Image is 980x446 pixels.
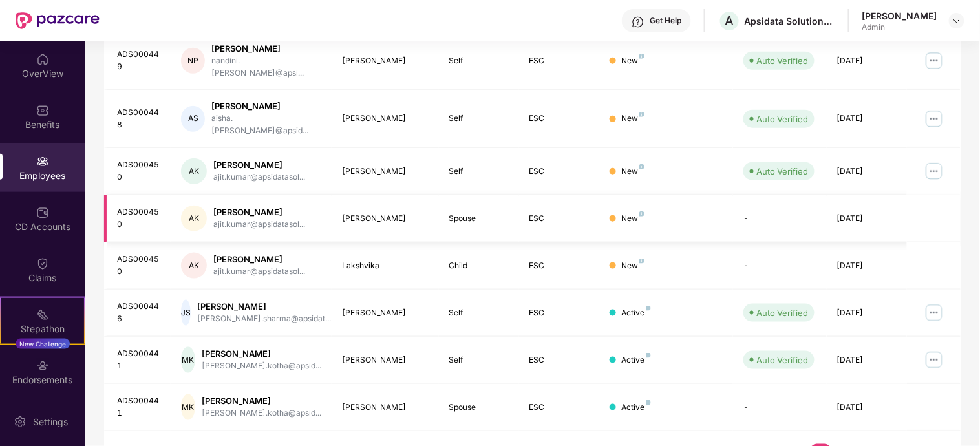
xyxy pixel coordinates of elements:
[211,112,321,137] div: aisha.[PERSON_NAME]@apsid...
[117,253,161,278] div: ADS000450
[646,306,651,311] img: svg+xml;base64,PHN2ZyB4bWxucz0iaHR0cDovL3d3dy53My5vcmcvMjAwMC9zdmciIHdpZHRoPSI4IiBoZWlnaHQ9IjgiIH...
[213,266,305,278] div: ajit.kumar@apsidatasol...
[211,55,321,80] div: nandini.[PERSON_NAME]@apsi...
[449,112,509,125] div: Self
[529,260,589,272] div: ESC
[117,206,161,231] div: ADS000450
[342,354,429,366] div: [PERSON_NAME]
[449,213,509,225] div: Spouse
[529,165,589,178] div: ESC
[211,100,321,112] div: [PERSON_NAME]
[202,407,321,419] div: [PERSON_NAME].kotha@apsid...
[621,55,644,67] div: New
[621,260,644,272] div: New
[36,53,49,66] img: svg+xml;base64,PHN2ZyBpZD0iSG9tZSIgeG1sbnM9Imh0dHA6Ly93d3cudzMub3JnLzIwMDAvc3ZnIiB3aWR0aD0iMjAiIG...
[646,353,651,358] img: svg+xml;base64,PHN2ZyB4bWxucz0iaHR0cDovL3d3dy53My5vcmcvMjAwMC9zdmciIHdpZHRoPSI4IiBoZWlnaHQ9IjgiIH...
[837,55,897,67] div: [DATE]
[449,307,509,319] div: Self
[837,165,897,178] div: [DATE]
[36,206,49,219] img: svg+xml;base64,PHN2ZyBpZD0iQ0RfQWNjb3VudHMiIGRhdGEtbmFtZT0iQ0QgQWNjb3VudHMiIHhtbG5zPSJodHRwOi8vd3...
[756,354,808,366] div: Auto Verified
[862,22,937,32] div: Admin
[529,307,589,319] div: ESC
[621,354,651,366] div: Active
[621,213,644,225] div: New
[36,104,49,117] img: svg+xml;base64,PHN2ZyBpZD0iQmVuZWZpdHMiIHhtbG5zPSJodHRwOi8vd3d3LnczLm9yZy8yMDAwL3N2ZyIgd2lkdGg9Ij...
[632,16,644,28] img: svg+xml;base64,PHN2ZyBpZD0iSGVscC0zMngzMiIgeG1sbnM9Imh0dHA6Ly93d3cudzMub3JnLzIwMDAvc3ZnIiB3aWR0aD...
[117,48,161,73] div: ADS000449
[449,260,509,272] div: Child
[837,307,897,319] div: [DATE]
[117,301,161,325] div: ADS000446
[14,416,27,429] img: svg+xml;base64,PHN2ZyBpZD0iU2V0dGluZy0yMHgyMCIgeG1sbnM9Imh0dHA6Ly93d3cudzMub3JnLzIwMDAvc3ZnIiB3aW...
[181,158,207,184] div: AK
[639,164,644,169] img: svg+xml;base64,PHN2ZyB4bWxucz0iaHR0cDovL3d3dy53My5vcmcvMjAwMC9zdmciIHdpZHRoPSI4IiBoZWlnaHQ9IjgiIH...
[837,260,897,272] div: [DATE]
[36,359,49,372] img: svg+xml;base64,PHN2ZyBpZD0iRW5kb3JzZW1lbnRzIiB4bWxucz0iaHR0cDovL3d3dy53My5vcmcvMjAwMC9zdmciIHdpZH...
[342,112,429,125] div: [PERSON_NAME]
[342,401,429,414] div: [PERSON_NAME]
[213,253,305,266] div: [PERSON_NAME]
[342,165,429,178] div: [PERSON_NAME]
[36,308,49,321] img: svg+xml;base64,PHN2ZyB4bWxucz0iaHR0cDovL3d3dy53My5vcmcvMjAwMC9zdmciIHdpZHRoPSIyMSIgaGVpZ2h0PSIyMC...
[639,259,644,264] img: svg+xml;base64,PHN2ZyB4bWxucz0iaHR0cDovL3d3dy53My5vcmcvMjAwMC9zdmciIHdpZHRoPSI4IiBoZWlnaHQ9IjgiIH...
[725,13,734,28] span: A
[924,350,944,370] img: manageButton
[213,206,305,218] div: [PERSON_NAME]
[211,43,321,55] div: [PERSON_NAME]
[756,306,808,319] div: Auto Verified
[639,211,644,217] img: svg+xml;base64,PHN2ZyB4bWxucz0iaHR0cDovL3d3dy53My5vcmcvMjAwMC9zdmciIHdpZHRoPSI4IiBoZWlnaHQ9IjgiIH...
[449,165,509,178] div: Self
[529,55,589,67] div: ESC
[342,55,429,67] div: [PERSON_NAME]
[202,348,321,360] div: [PERSON_NAME]
[924,161,944,182] img: manageButton
[621,307,651,319] div: Active
[924,303,944,323] img: manageButton
[650,16,681,26] div: Get Help
[529,213,589,225] div: ESC
[837,401,897,414] div: [DATE]
[924,50,944,71] img: manageButton
[621,165,644,178] div: New
[449,55,509,67] div: Self
[646,400,651,405] img: svg+xml;base64,PHN2ZyB4bWxucz0iaHR0cDovL3d3dy53My5vcmcvMjAwMC9zdmciIHdpZHRoPSI4IiBoZWlnaHQ9IjgiIH...
[342,307,429,319] div: [PERSON_NAME]
[529,354,589,366] div: ESC
[837,354,897,366] div: [DATE]
[213,159,305,171] div: [PERSON_NAME]
[837,213,897,225] div: [DATE]
[756,165,808,178] div: Auto Verified
[733,195,827,242] td: -
[745,15,835,27] div: Apsidata Solutions Private Limited
[202,360,321,372] div: [PERSON_NAME].kotha@apsid...
[756,54,808,67] div: Auto Verified
[733,242,827,290] td: -
[924,109,944,129] img: manageButton
[181,300,191,326] div: JS
[29,416,72,429] div: Settings
[213,171,305,184] div: ajit.kumar@apsidatasol...
[181,206,207,231] div: AK
[952,16,962,26] img: svg+xml;base64,PHN2ZyBpZD0iRHJvcGRvd24tMzJ4MzIiIHhtbG5zPSJodHRwOi8vd3d3LnczLm9yZy8yMDAwL3N2ZyIgd2...
[342,213,429,225] div: [PERSON_NAME]
[449,401,509,414] div: Spouse
[529,401,589,414] div: ESC
[197,301,331,313] div: [PERSON_NAME]
[621,112,644,125] div: New
[621,401,651,414] div: Active
[449,354,509,366] div: Self
[181,106,205,132] div: AS
[36,155,49,168] img: svg+xml;base64,PHN2ZyBpZD0iRW1wbG95ZWVzIiB4bWxucz0iaHR0cDovL3d3dy53My5vcmcvMjAwMC9zdmciIHdpZHRoPS...
[862,10,937,22] div: [PERSON_NAME]
[181,48,204,74] div: NP
[342,260,429,272] div: Lakshvika
[181,253,207,279] div: AK
[181,347,195,373] div: MK
[16,339,70,349] div: New Challenge
[837,112,897,125] div: [DATE]
[639,54,644,59] img: svg+xml;base64,PHN2ZyB4bWxucz0iaHR0cDovL3d3dy53My5vcmcvMjAwMC9zdmciIHdpZHRoPSI4IiBoZWlnaHQ9IjgiIH...
[117,395,161,419] div: ADS000441
[117,107,161,131] div: ADS000448
[181,394,195,420] div: MK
